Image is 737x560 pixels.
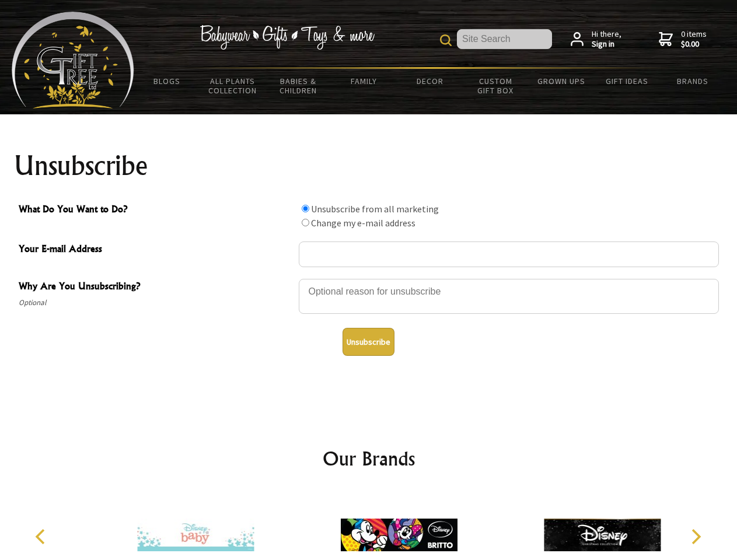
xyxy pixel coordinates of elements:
[14,152,724,180] h1: Unsubscribe
[594,69,660,93] a: Gift Ideas
[134,69,200,93] a: BLOGS
[660,69,726,93] a: Brands
[302,205,309,212] input: What Do You Want to Do?
[299,279,719,314] textarea: Why Are You Unsubscribing?
[463,69,529,103] a: Custom Gift Box
[12,12,134,108] img: Babyware - Gifts - Toys and more...
[592,29,621,50] span: Hi there,
[200,25,375,50] img: Babywear - Gifts - Toys & more
[397,69,463,93] a: Decor
[592,39,621,50] strong: Sign in
[19,279,293,296] span: Why Are You Unsubscribing?
[19,242,293,258] span: Your E-mail Address
[571,29,621,50] a: Hi there,Sign in
[681,29,707,50] span: 0 items
[343,328,394,356] button: Unsubscribe
[302,219,309,226] input: What Do You Want to Do?
[200,69,266,103] a: All Plants Collection
[19,296,293,310] span: Optional
[440,34,452,46] img: product search
[681,39,707,50] strong: $0.00
[311,217,415,229] label: Change my e-mail address
[29,524,55,549] button: Previous
[659,29,707,50] a: 0 items$0.00
[266,69,331,103] a: Babies & Children
[311,203,439,215] label: Unsubscribe from all marketing
[457,29,552,49] input: Site Search
[528,69,594,93] a: Grown Ups
[683,524,708,549] button: Next
[23,444,714,473] h2: Our Brands
[19,202,293,219] span: What Do You Want to Do?
[331,69,397,93] a: Family
[299,242,719,267] input: Your E-mail Address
